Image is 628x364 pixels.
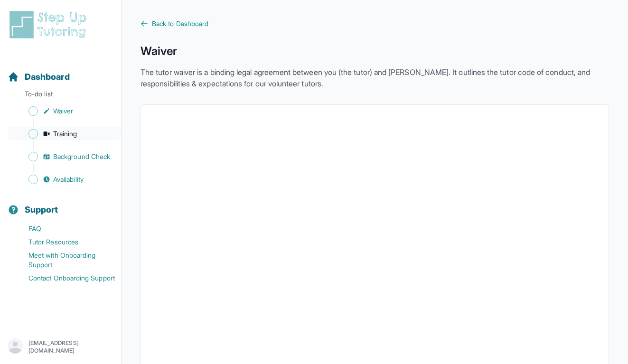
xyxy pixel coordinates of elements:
a: FAQ [8,222,121,235]
span: Support [25,203,58,216]
a: Tutor Resources [8,235,121,249]
a: Meet with Onboarding Support [8,249,121,271]
p: [EMAIL_ADDRESS][DOMAIN_NAME] [28,339,113,355]
a: Waiver [8,104,121,118]
a: Background Check [8,150,121,163]
a: Contact Onboarding Support [8,271,121,285]
span: Training [53,129,77,139]
a: Back to Dashboard [141,19,609,28]
button: Dashboard [4,55,117,87]
span: Waiver [53,106,73,116]
h1: Waiver [141,44,609,59]
span: Dashboard [25,70,70,84]
img: logo [8,9,92,40]
span: Availability [53,175,84,184]
p: To-do list [4,89,117,103]
a: Training [8,127,121,140]
span: Back to Dashboard [152,19,208,28]
p: The tutor waiver is a binding legal agreement between you (the tutor) and [PERSON_NAME]. It outli... [141,66,609,89]
button: [EMAIL_ADDRESS][DOMAIN_NAME] [8,338,113,355]
a: Availability [8,173,121,186]
button: Support [4,188,117,220]
span: Background Check [53,152,110,161]
a: Dashboard [8,70,70,84]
